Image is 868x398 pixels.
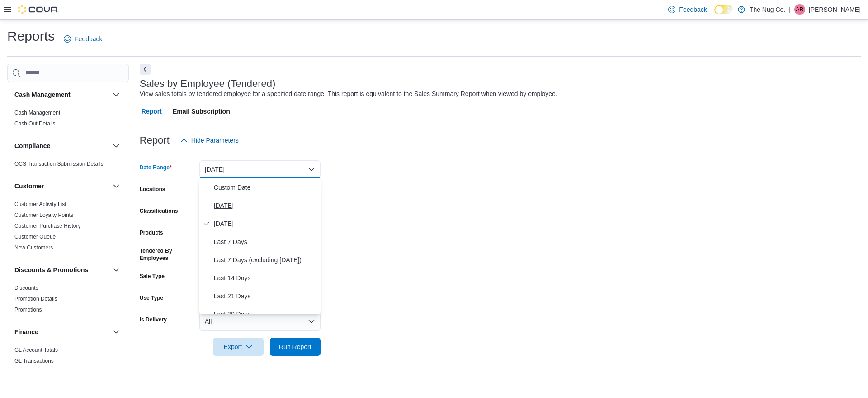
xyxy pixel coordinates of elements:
[7,107,129,133] div: Cash Management
[7,27,55,45] h1: Reports
[14,346,58,354] span: GL Account Totals
[750,4,785,15] p: The Nug Co.
[14,265,88,274] h3: Discounts & Promotions
[140,316,167,323] label: Is Delivery
[14,110,60,116] a: Cash Management
[14,120,56,127] a: Cash Out Details
[218,338,258,356] span: Export
[279,342,311,351] span: Run Report
[14,109,60,116] span: Cash Management
[173,102,230,120] span: Email Subscription
[199,312,321,331] button: All
[214,254,317,265] span: Last 7 Days (excluding [DATE])
[111,326,122,337] button: Finance
[714,14,715,15] span: Dark Mode
[14,141,109,150] button: Compliance
[14,327,38,336] h3: Finance
[111,264,122,275] button: Discounts & Promotions
[14,285,38,291] a: Discounts
[796,4,804,15] span: AR
[14,357,54,364] span: GL Transactions
[14,120,56,127] span: Cash Out Details
[140,247,196,262] label: Tendered By Employees
[14,90,109,99] button: Cash Management
[214,200,317,211] span: [DATE]
[214,218,317,229] span: [DATE]
[177,131,242,149] button: Hide Parameters
[140,64,151,75] button: Next
[140,186,165,193] label: Locations
[140,294,163,302] label: Use Type
[140,164,172,171] label: Date Range
[14,284,38,292] span: Discounts
[142,102,162,120] span: Report
[14,161,104,167] a: OCS Transaction Submission Details
[111,89,122,100] button: Cash Management
[214,291,317,302] span: Last 21 Days
[214,182,317,193] span: Custom Date
[75,34,102,43] span: Feedback
[140,273,165,280] label: Sale Type
[111,140,122,151] button: Compliance
[140,89,557,99] div: View sales totals by tendered employee for a specified date range. This report is equivalent to t...
[270,338,321,356] button: Run Report
[14,379,43,388] h3: Inventory
[140,229,163,236] label: Products
[213,338,264,356] button: Export
[7,199,129,257] div: Customer
[14,347,58,353] a: GL Account Totals
[789,4,791,15] p: |
[14,234,56,240] a: Customer Queue
[199,160,321,178] button: [DATE]
[214,236,317,247] span: Last 7 Days
[140,135,170,146] h3: Report
[14,327,109,336] button: Finance
[18,5,59,14] img: Cova
[14,182,109,191] button: Customer
[7,345,129,370] div: Finance
[191,136,239,145] span: Hide Parameters
[14,182,44,191] h3: Customer
[214,309,317,320] span: Last 30 Days
[809,4,861,15] p: [PERSON_NAME]
[14,245,53,251] a: New Customers
[14,296,57,302] a: Promotion Details
[140,78,276,89] h3: Sales by Employee (Tendered)
[7,158,129,173] div: Compliance
[14,223,81,229] a: Customer Purchase History
[111,378,122,388] button: Inventory
[14,212,73,218] a: Customer Loyalty Points
[111,181,122,192] button: Customer
[794,4,805,15] div: Alex Roerick
[140,207,178,215] label: Classifications
[214,273,317,283] span: Last 14 Days
[7,283,129,319] div: Discounts & Promotions
[679,5,707,14] span: Feedback
[199,178,321,314] div: Select listbox
[14,379,109,388] button: Inventory
[14,201,66,207] a: Customer Activity List
[14,307,42,313] a: Promotions
[14,141,50,150] h3: Compliance
[14,90,71,99] h3: Cash Management
[14,265,109,274] button: Discounts & Promotions
[714,5,733,14] input: Dark Mode
[665,0,710,19] a: Feedback
[14,358,54,364] a: GL Transactions
[60,30,106,48] a: Feedback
